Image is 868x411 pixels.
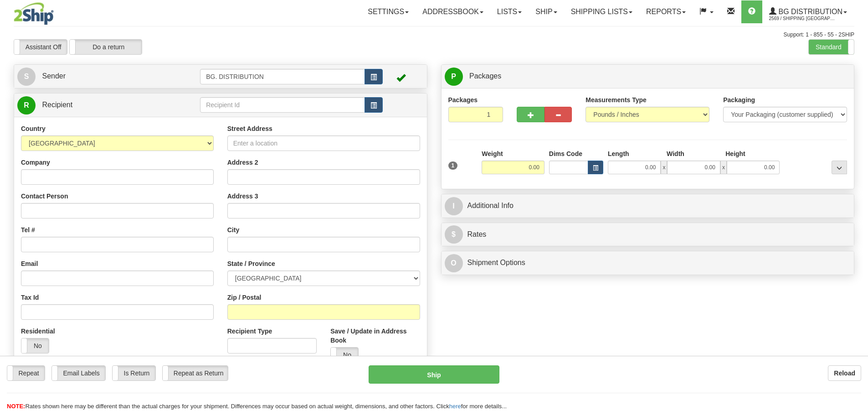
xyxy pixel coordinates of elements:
[720,161,727,174] span: x
[7,403,25,410] span: NOTE:
[445,67,851,86] a: P Packages
[21,293,39,302] label: Tax Id
[227,192,258,201] label: Address 3
[809,40,854,54] label: Standard
[445,197,851,215] a: IAdditional Info
[331,348,358,362] label: No
[7,366,45,380] label: Repeat
[445,225,463,244] span: $
[723,95,755,104] label: Packaging
[21,327,55,336] label: Residential
[564,0,639,23] a: Shipping lists
[482,149,503,158] label: Weight
[608,149,629,158] label: Length
[828,365,861,381] button: Reload
[14,40,67,54] label: Assistant Off
[21,124,46,133] label: Country
[21,192,68,201] label: Contact Person
[163,366,228,380] label: Repeat as Return
[14,2,54,25] img: logo2569.jpg
[227,158,258,167] label: Address 2
[227,225,239,234] label: City
[725,149,745,158] label: Height
[448,161,458,170] span: 1
[490,0,529,23] a: Lists
[369,365,499,384] button: Ship
[667,149,684,158] label: Width
[832,161,847,174] div: ...
[17,68,36,86] span: S
[445,197,463,215] span: I
[227,293,262,302] label: Zip / Postal
[469,72,501,80] span: Packages
[70,40,142,54] label: Do a return
[529,0,564,23] a: Ship
[769,14,837,23] span: 2569 / Shipping [GEOGRAPHIC_DATA]
[549,149,582,158] label: Dims Code
[445,225,851,244] a: $Rates
[586,95,647,104] label: Measurements Type
[21,259,38,268] label: Email
[445,254,463,272] span: O
[17,67,200,86] a: S Sender
[227,327,272,336] label: Recipient Type
[227,124,272,133] label: Street Address
[21,158,50,167] label: Company
[449,403,461,410] a: here
[227,135,420,151] input: Enter a location
[113,366,155,380] label: Is Return
[330,327,420,345] label: Save / Update in Address Book
[445,68,463,86] span: P
[17,96,36,114] span: R
[776,8,842,16] span: BG Distribution
[42,72,66,80] span: Sender
[847,159,867,252] iframe: chat widget
[361,0,416,23] a: Settings
[200,97,365,113] input: Recipient Id
[14,31,854,39] div: Support: 1 - 855 - 55 - 2SHIP
[416,0,490,23] a: Addressbook
[445,254,851,272] a: OShipment Options
[17,96,180,114] a: R Recipient
[834,369,855,377] b: Reload
[21,338,49,353] label: No
[227,259,275,268] label: State / Province
[42,101,72,109] span: Recipient
[639,0,693,23] a: Reports
[448,95,478,104] label: Packages
[200,69,365,84] input: Sender Id
[762,0,854,23] a: BG Distribution 2569 / Shipping [GEOGRAPHIC_DATA]
[52,366,105,380] label: Email Labels
[21,225,35,234] label: Tel #
[661,161,667,174] span: x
